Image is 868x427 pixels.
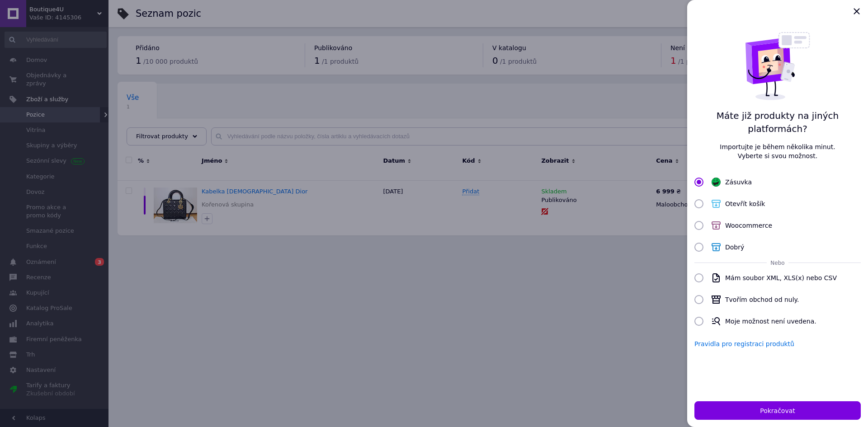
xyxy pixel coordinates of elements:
font: Woocommerce [725,222,772,229]
button: Blízko [849,4,864,19]
font: Tvořím obchod od nuly. [725,296,799,303]
font: Mám soubor XML, XLS(x) nebo CSV [725,274,837,282]
font: Máte již produkty na jiných platformách? [717,110,839,134]
font: Importujte je během několika minut. Vyberte si svou možnost. [720,143,835,160]
font: Moje možnost není uvedena. [725,318,816,325]
font: Zásuvka [725,178,752,186]
font: Nebo [770,260,784,266]
font: Pokračovat [760,407,795,414]
button: Pokračovat [694,401,861,420]
font: Dobrý [725,244,744,251]
font: Otevřít košík [725,200,765,207]
a: Pravidla pro registraci produktů [694,340,794,347]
